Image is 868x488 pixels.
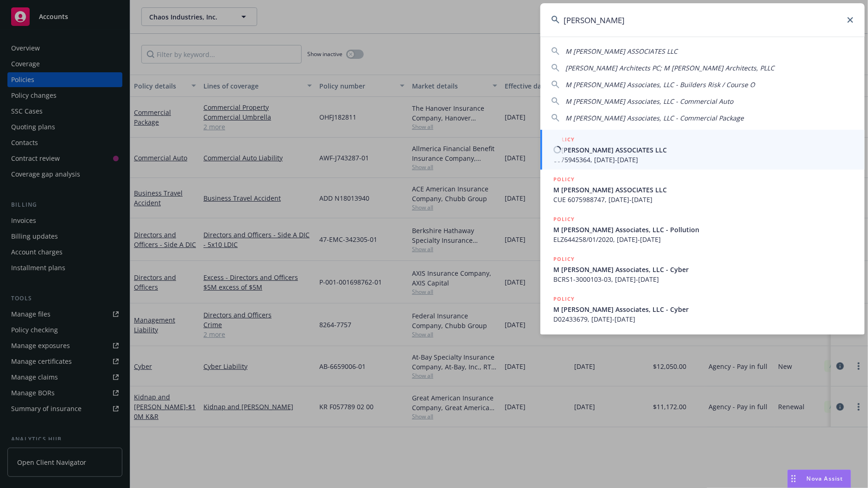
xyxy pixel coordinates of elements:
span: M [PERSON_NAME] Associates, LLC - Commercial Package [565,114,744,122]
span: [PERSON_NAME] Architects PC; M [PERSON_NAME] Architects, PLLC [565,63,774,72]
span: CUE 6075988747, [DATE]-[DATE] [553,195,854,204]
span: M [PERSON_NAME] Associates, LLC - Builders Risk / Course O [565,80,755,89]
h5: POLICY [553,254,575,264]
span: Nova Assist [807,475,843,482]
span: D02433679, [DATE]-[DATE] [553,314,854,324]
div: Drag to move [788,470,799,488]
a: POLICYM [PERSON_NAME] Associates, LLC - CyberBCRS1-3000103-03, [DATE]-[DATE] [540,249,865,289]
h5: POLICY [553,175,575,184]
span: M [PERSON_NAME] Associates, LLC - Cyber [553,304,854,314]
a: POLICYM [PERSON_NAME] Associates, LLC - CyberD02433679, [DATE]-[DATE] [540,289,865,329]
h5: POLICY [553,215,575,224]
span: 6075945364, [DATE]-[DATE] [553,155,854,165]
h5: POLICY [553,135,575,144]
a: POLICYM [PERSON_NAME] ASSOCIATES LLCCUE 6075988747, [DATE]-[DATE] [540,170,865,209]
span: M [PERSON_NAME] Associates, LLC - Pollution [553,225,854,234]
span: M [PERSON_NAME] ASSOCIATES LLC [553,185,854,195]
span: M [PERSON_NAME] Associates, LLC - Cyber [553,265,854,274]
span: M [PERSON_NAME] ASSOCIATES LLC [553,145,854,155]
button: Nova Assist [787,469,851,488]
input: Search... [540,3,865,37]
a: POLICYM [PERSON_NAME] Associates, LLC - PollutionELZ644258/01/2020, [DATE]-[DATE] [540,209,865,249]
span: M [PERSON_NAME] Associates, LLC - Commercial Auto [565,97,733,106]
span: BCRS1-3000103-03, [DATE]-[DATE] [553,274,854,284]
h5: POLICY [553,294,575,304]
span: M [PERSON_NAME] ASSOCIATES LLC [565,47,678,56]
span: ELZ644258/01/2020, [DATE]-[DATE] [553,234,854,244]
a: POLICYM [PERSON_NAME] ASSOCIATES LLC6075945364, [DATE]-[DATE] [540,130,865,170]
